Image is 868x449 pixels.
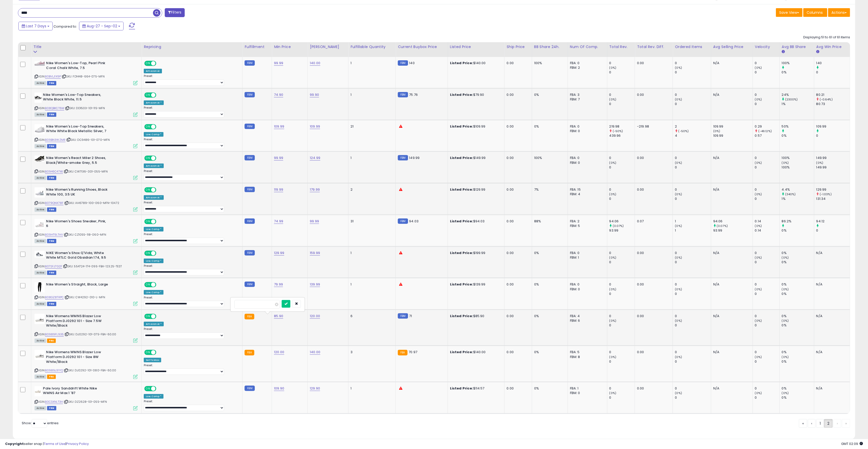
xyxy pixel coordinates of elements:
[398,92,408,97] small: FBM
[409,219,419,224] span: 94.03
[570,251,603,255] div: FBA: 0
[816,219,850,224] div: 94.12
[816,124,850,129] div: 109.99
[755,97,762,101] small: (0%)
[758,129,772,133] small: (-49.12%)
[755,156,779,160] div: 0
[53,24,77,29] span: Compared to:
[675,97,682,101] small: (0%)
[350,156,392,160] div: 1
[245,155,255,160] small: FBM
[534,156,564,160] div: 100%
[144,201,238,212] div: Preset:
[145,156,151,160] span: ON
[713,133,753,138] div: 109.99
[803,8,827,17] button: Columns
[755,133,779,138] div: 0.57
[156,61,164,66] span: OFF
[609,165,635,170] div: 0
[782,165,814,170] div: 100%
[637,124,669,129] div: -219.98
[46,61,108,72] b: Nike Women's Low-Top, Pearl Pink Coral Chalk White, 7.5
[245,250,255,256] small: FBM
[35,282,45,292] img: 31qPXFSh2kL._SL40_.jpg
[637,61,669,65] div: 0.00
[310,187,320,192] a: 179.99
[507,219,528,224] div: 0.00
[245,60,255,66] small: FBM
[450,156,501,160] div: $149.99
[35,187,45,198] img: 31KVfoYwc1L._SL40_.jpg
[35,176,46,180] span: All listings currently available for purchase on Amazon
[64,169,108,174] span: | SKU: CW7136-001-055-MFN
[35,219,45,229] img: 21aqeK9sF8L._SL40_.jpg
[609,219,635,224] div: 94.06
[350,61,392,65] div: 1
[675,187,711,192] div: 0
[350,124,392,129] div: 21
[570,219,603,224] div: FBA: 2
[816,228,850,233] div: 0
[45,295,64,300] a: B08GZ8TRPC
[274,187,283,192] a: 119.99
[678,129,689,133] small: (-50%)
[450,155,473,160] b: Listed Price:
[609,97,617,101] small: (0%)
[507,187,528,192] div: 0.00
[755,192,762,196] small: (0%)
[35,314,45,324] img: 31WVcqQj0AL._SL40_.jpg
[782,93,814,97] div: 24%
[782,70,814,75] div: 0%
[310,314,320,319] a: 120.00
[637,93,669,97] div: 0.00
[46,219,108,230] b: Nike Women's Shoes Sneaker, Pink, 6
[79,22,124,30] button: Aug-27 - Sep-02
[145,188,151,192] span: ON
[45,368,63,373] a: B0989J31YQ
[64,201,119,205] span: | SKU: AH6789-100-060-MFN-104.72
[609,228,635,233] div: 93.99
[637,156,669,160] div: 0.00
[274,314,283,319] a: 85.90
[713,129,720,133] small: (0%)
[811,421,812,426] span: ‹
[507,44,530,50] div: Ship Price
[47,144,56,148] span: FBM
[245,92,255,97] small: FBM
[398,218,408,224] small: FBM
[245,218,255,224] small: FBM
[507,251,528,255] div: 0.00
[450,219,473,224] b: Listed Price:
[570,129,603,133] div: FBM: 0
[755,102,779,106] div: 0
[65,106,105,110] span: | SKU: DD1503-101-115-MFN
[398,44,446,50] div: Current Buybox Price
[144,106,238,118] div: Preset:
[507,93,528,97] div: 0.00
[675,165,711,170] div: 0
[675,124,711,129] div: 2
[816,102,850,106] div: 80.73
[782,187,814,192] div: 4.4%
[310,219,319,224] a: 99.99
[35,93,138,116] div: ASIN:
[534,187,564,192] div: 7%
[144,69,162,73] div: Amazon AI
[245,124,255,129] small: FBM
[755,161,762,165] small: (0%)
[570,65,603,70] div: FBM: 2
[274,350,284,355] a: 120.00
[713,93,749,97] div: N/A
[785,192,796,196] small: (340%)
[507,124,528,129] div: 0.00
[755,228,779,233] div: 0.14
[755,44,777,50] div: Velocity
[713,44,751,50] div: Avg Selling Price
[675,156,711,160] div: 0
[755,124,779,129] div: 0.29
[35,219,138,243] div: ASIN:
[274,219,283,224] a: 74.99
[675,93,711,97] div: 0
[675,197,711,201] div: 0
[62,74,105,78] span: | SKU: FD1448-664-075-MFN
